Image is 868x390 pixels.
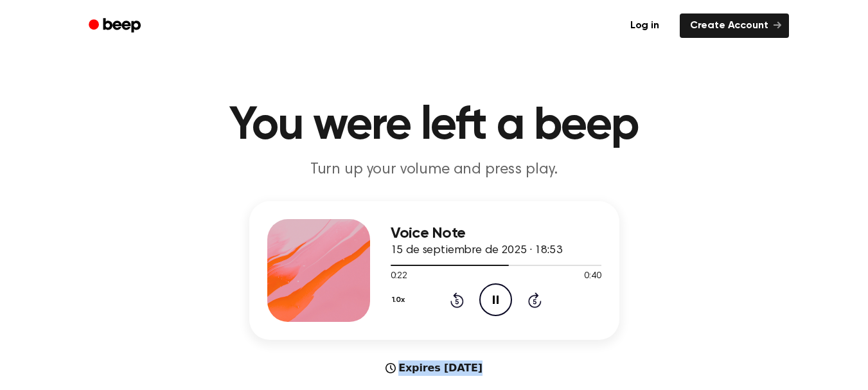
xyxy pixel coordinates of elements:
h1: You were left a beep [105,103,763,149]
div: Expires [DATE] [385,360,483,376]
span: 0:40 [584,270,601,283]
a: Beep [80,13,152,39]
span: 0:22 [391,270,407,283]
p: Turn up your volume and press play. [188,159,681,181]
h3: Voice Note [391,225,601,242]
button: 1.0x [391,289,410,311]
a: Create Account [680,13,789,38]
span: 15 de septiembre de 2025 · 18:53 [391,245,562,256]
a: Log in [617,11,672,40]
